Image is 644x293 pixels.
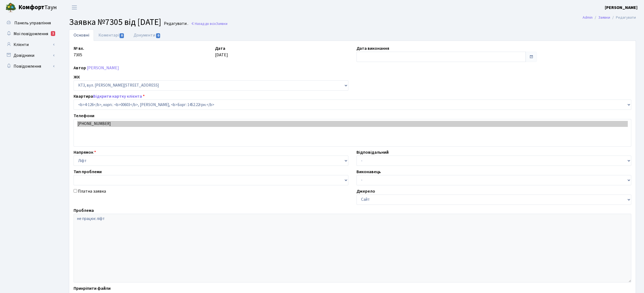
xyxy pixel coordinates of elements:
label: Телефони [74,113,94,119]
button: Переключити навігацію [68,3,81,12]
a: Повідомлення [3,61,57,72]
label: Джерело [356,188,375,195]
label: Відповідальний [356,149,389,156]
span: Мої повідомлення [14,31,48,37]
a: Основні [69,29,94,41]
a: Клієнти [3,39,57,50]
div: 1 [51,31,55,36]
label: Квартира [74,93,145,100]
label: Напрямок [74,149,96,156]
span: Панель управління [14,20,51,26]
a: Admin [583,15,593,20]
span: Заявки [216,21,227,26]
div: 7305 [70,45,211,62]
a: [PERSON_NAME] [605,4,638,11]
a: Панель управління [3,18,57,28]
label: Платна заявка [78,188,106,195]
label: № вх. [74,45,84,52]
img: logo.png [5,2,16,13]
label: Дата виконання [356,45,389,52]
a: Назад до всіхЗаявки [191,21,227,26]
label: Тип проблеми [74,169,102,175]
label: Дата [215,45,225,52]
a: [PERSON_NAME] [87,65,119,71]
label: Проблема [74,207,94,214]
span: 0 [120,33,124,38]
a: Довідники [3,50,57,61]
a: Документи [129,29,165,41]
label: Виконавець [356,169,381,175]
textarea: не працює ліфт [74,214,631,282]
label: Прикріпити файли [74,285,111,292]
a: Відкрити картку клієнта [93,93,142,99]
small: Редагувати . [163,21,188,26]
label: Автор [74,65,86,71]
nav: breadcrumb [574,12,644,23]
b: [PERSON_NAME] [605,5,638,11]
span: 0 [156,33,160,38]
div: [DATE] [211,45,352,62]
option: [PHONE_NUMBER] [77,121,628,127]
span: Таун [18,3,57,12]
label: ЖК [74,74,80,80]
span: Заявка №7305 від [DATE] [69,16,161,28]
b: Комфорт [18,3,44,12]
select: ) [74,100,631,110]
a: Коментарі [94,29,129,41]
li: Редагувати [610,15,636,21]
a: Мої повідомлення1 [3,28,57,39]
a: Заявки [598,15,610,20]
